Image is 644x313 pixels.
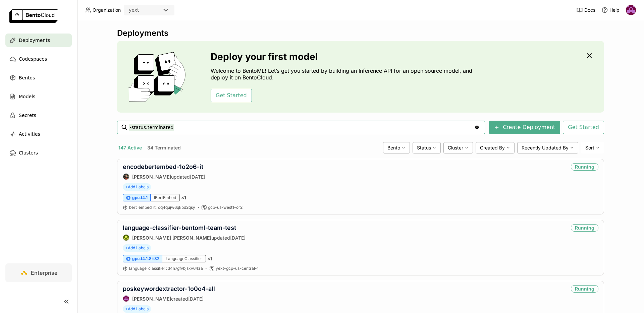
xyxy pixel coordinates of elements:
a: Enterprise [5,263,72,282]
span: Organization [93,7,121,13]
span: yext-gcp-us-central-1 [216,266,259,271]
h3: Deploy your first model [211,51,476,62]
img: cover onboarding [122,52,195,102]
span: [DATE] [188,296,204,302]
span: gcp-us-west1-or2 [208,205,243,210]
span: × 1 [207,256,212,262]
span: Created By [480,145,505,151]
a: Activities [5,127,72,141]
a: poskeywordextractor-1o0o4-all [123,285,215,292]
input: Search [129,122,474,133]
span: Activities [19,130,40,138]
button: 147 Active [117,143,143,152]
strong: [PERSON_NAME] [PERSON_NAME] [132,235,211,241]
div: yext [129,7,139,13]
span: Bentos [19,74,35,82]
strong: [PERSON_NAME] [132,296,171,302]
img: Vera Almady-Palotai [123,296,129,302]
span: Secrets [19,111,36,119]
div: LanguageClassifier [162,255,206,262]
a: language-classifier-bentoml-team-test [123,224,236,231]
div: Recently Updated By [517,142,578,153]
span: Deployments [19,36,50,44]
a: Models [5,90,72,103]
img: Jian Shen Yap [123,235,129,241]
p: Welcome to BentoML! Let’s get you started by building an Inference API for an open source model, ... [211,67,476,81]
div: created [123,295,215,302]
span: Docs [584,7,595,13]
span: Clusters [19,149,38,157]
span: gpu.t4.1 [132,195,148,200]
div: Deployments [117,28,604,38]
button: 34 Terminated [146,143,182,152]
a: Clusters [5,146,72,160]
button: Get Started [211,89,252,102]
span: Recently Updated By [522,145,569,151]
div: Status [413,142,441,153]
span: gpu.t4.1.8x32 [132,256,159,261]
div: updated [123,173,205,180]
span: language_classifier 34h7gfvbjsxv64za [129,266,203,271]
div: Bento [383,142,410,153]
span: +Add Labels [123,183,151,191]
strong: [PERSON_NAME] [132,174,171,180]
div: Running [571,163,598,171]
span: [DATE] [190,174,205,180]
button: Create Deployment [489,121,560,134]
a: bert_embed_it:dq4qujw6qkpd2qsy [129,205,195,210]
div: Running [571,285,598,293]
a: Codespaces [5,52,72,66]
span: Codespaces [19,55,47,63]
span: [DATE] [230,235,246,241]
a: Deployments [5,34,72,47]
a: Docs [576,7,595,13]
span: Enterprise [31,269,57,276]
div: IBertEmbed [151,194,180,201]
span: Sort [585,145,594,151]
div: Help [601,7,620,13]
span: +Add Labels [123,305,151,313]
div: Sort [581,142,604,153]
span: : [166,266,167,271]
div: Created By [476,142,515,153]
a: language_classifier:34h7gfvbjsxv64za [129,266,203,271]
svg: Clear value [474,125,480,130]
span: Help [609,7,620,13]
span: Bento [387,145,400,151]
img: logo [9,9,58,23]
a: encodebertembed-1o2o6-it [123,163,203,170]
span: bert_embed_it dq4qujw6qkpd2qsy [129,205,195,210]
span: Cluster [448,145,463,151]
input: Selected yext. [140,7,140,14]
a: Bentos [5,71,72,84]
a: Secrets [5,109,72,122]
div: Running [571,224,598,232]
span: +Add Labels [123,244,151,252]
span: Status [417,145,431,151]
button: Get Started [563,121,604,134]
img: Vera Almady-Palotai [626,5,636,15]
span: Models [19,92,35,101]
div: Cluster [443,142,473,153]
div: updated [123,234,246,241]
span: : [156,205,157,210]
span: × 1 [181,195,186,201]
img: Ryan Pope [123,174,129,180]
